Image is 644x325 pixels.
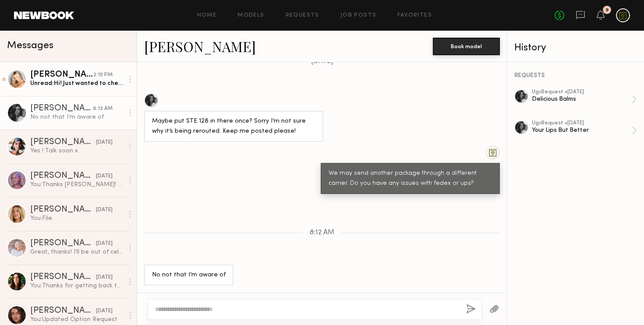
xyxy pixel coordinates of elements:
a: Requests [286,13,319,18]
div: ugc Request • [DATE] [532,89,632,95]
div: You: File [30,214,124,223]
div: [PERSON_NAME] [30,104,93,113]
div: ugc Request • [DATE] [532,120,632,126]
div: [DATE] [96,307,113,315]
div: REQUESTS [514,73,637,79]
div: 9 [605,8,609,13]
div: Your Lips But Better [532,126,632,134]
div: [DATE] [96,138,113,147]
a: Models [237,13,264,18]
div: Delicious Balms [532,95,632,103]
a: Home [197,13,217,18]
div: No not that I’m aware of [152,270,226,280]
div: Yes ! Talk soon x [30,147,124,155]
div: You: Updated Option Request [30,315,124,324]
div: No not that I’m aware of [30,113,124,121]
a: [PERSON_NAME] [144,37,256,56]
div: 8:12 AM [93,105,113,113]
div: [DATE] [96,206,113,214]
div: Unread: Hi! Just wanted to check in on the shipping. I’ll be in nyc 10-16 so I can film there but... [30,79,124,88]
a: Job Posts [340,13,377,18]
a: ugcRequest •[DATE]Delicious Balms [532,89,637,110]
div: [PERSON_NAME] [30,205,96,214]
div: [PERSON_NAME] [30,71,93,79]
div: You: Thanks [PERSON_NAME]! We will let our team know. xx [30,180,124,189]
div: [PERSON_NAME] [30,239,96,248]
div: History [514,43,637,53]
div: [DATE] [96,240,113,248]
a: ugcRequest •[DATE]Your Lips But Better [532,120,637,141]
span: Messages [7,41,53,51]
span: 8:12 AM [310,229,334,237]
div: 2:15 PM [93,71,113,79]
div: [PERSON_NAME] [30,138,96,147]
div: Maybe put STE 128 in there once? Sorry I’m not sure why it’s being rerouted. Keep me posted please! [152,117,315,137]
div: [DATE] [96,172,113,180]
div: [DATE] [96,273,113,282]
a: Favorites [397,13,432,18]
div: We may send another package through a different carrier. Do you have any issues with fedex or ups? [329,169,492,189]
div: You: Thanks for getting back to us! We'll keep you in mind for the next one! xx [30,282,124,290]
button: Book model [433,38,500,55]
a: Book model [433,42,500,49]
div: [PERSON_NAME] [30,307,96,315]
div: Great, thanks! I’ll be out of cell service here and there but will check messages whenever I have... [30,248,124,256]
div: [PERSON_NAME] [30,273,96,282]
div: [PERSON_NAME] [30,172,96,180]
